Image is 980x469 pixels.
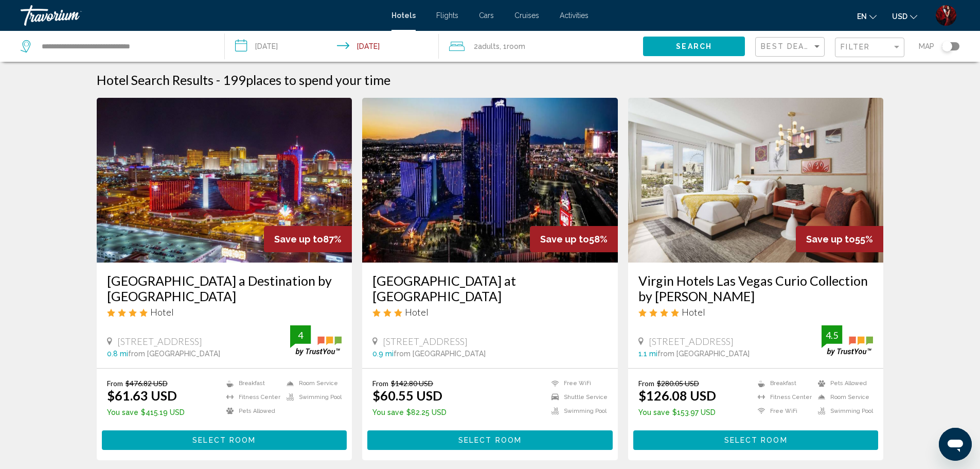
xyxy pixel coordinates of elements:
[221,393,281,402] li: Fitness Center
[638,379,654,388] span: From
[107,306,342,318] div: 4 star Hotel
[813,407,873,415] li: Swimming Pool
[638,388,716,403] ins: $126.08 USD
[724,437,788,445] span: Select Room
[394,350,486,358] span: from [GEOGRAPHIC_DATA]
[367,433,613,444] a: Select Room
[835,37,904,58] button: Filter
[514,11,539,20] a: Cruises
[892,9,917,24] button: Change currency
[753,407,813,415] li: Free WiFi
[806,234,855,245] span: Save up to
[500,39,525,54] span: , 1
[822,329,842,341] div: 4.5
[753,393,813,402] li: Fitness Center
[97,98,352,263] img: Hotel image
[102,430,347,449] button: Select Room
[761,42,815,50] span: Best Deals
[391,379,433,388] del: $142.80 USD
[474,39,500,54] span: 2
[225,31,439,62] button: Check-in date: Dec 24, 2025 Check-out date: Dec 27, 2025
[458,437,522,445] span: Select Room
[638,306,874,318] div: 4 star Hotel
[857,9,877,24] button: Change language
[628,98,884,263] img: Hotel image
[117,336,202,347] span: [STREET_ADDRESS]
[362,98,618,263] img: Hotel image
[281,393,342,402] li: Swimming Pool
[372,306,608,318] div: 3 star Hotel
[638,273,874,304] a: Virgin Hotels Las Vegas Curio Collection by [PERSON_NAME]
[264,226,352,252] div: 87%
[676,43,712,51] span: Search
[126,379,168,388] del: $476.82 USD
[391,11,416,20] a: Hotels
[796,226,883,252] div: 55%
[372,273,608,304] a: [GEOGRAPHIC_DATA] at [GEOGRAPHIC_DATA]
[934,42,959,51] button: Toggle map
[841,43,870,51] span: Filter
[405,306,429,318] span: Hotel
[367,430,613,449] button: Select Room
[372,388,442,403] ins: $60.55 USD
[857,12,867,21] span: en
[682,306,705,318] span: Hotel
[507,42,525,50] span: Room
[813,379,873,388] li: Pets Allowed
[479,11,494,20] a: Cars
[372,350,394,358] span: 0.9 mi
[128,350,220,358] span: from [GEOGRAPHIC_DATA]
[21,5,381,26] a: Travorium
[372,408,447,416] p: $82.25 USD
[383,336,468,347] span: [STREET_ADDRESS]
[540,234,589,245] span: Save up to
[290,325,342,356] img: trustyou-badge.svg
[657,379,699,388] del: $280.05 USD
[107,408,185,416] p: $415.19 USD
[107,379,123,388] span: From
[633,433,879,444] a: Select Room
[150,306,174,318] span: Hotel
[813,393,873,402] li: Room Service
[638,408,670,416] span: You save
[546,407,608,415] li: Swimming Pool
[107,408,138,416] span: You save
[933,5,959,26] button: User Menu
[107,350,128,358] span: 0.8 mi
[372,379,388,388] span: From
[192,437,256,445] span: Select Room
[372,408,404,416] span: You save
[560,11,589,20] a: Activities
[761,43,822,51] mat-select: Sort by
[246,72,390,88] span: places to spend your time
[221,379,281,388] li: Breakfast
[936,5,956,26] img: Z
[107,388,177,403] ins: $61.63 USD
[290,329,311,341] div: 4
[753,379,813,388] li: Breakfast
[530,226,618,252] div: 58%
[102,433,347,444] a: Select Room
[643,37,745,56] button: Search
[223,72,390,88] h2: 199
[436,11,458,20] a: Flights
[546,393,608,402] li: Shuttle Service
[439,31,643,62] button: Travelers: 2 adults, 0 children
[638,350,657,358] span: 1.1 mi
[638,408,716,416] p: $153.97 USD
[216,72,220,88] span: -
[107,273,342,304] a: [GEOGRAPHIC_DATA] a Destination by [GEOGRAPHIC_DATA]
[919,39,934,54] span: Map
[939,428,972,461] iframe: Button to launch messaging window
[97,72,213,88] h1: Hotel Search Results
[657,350,750,358] span: from [GEOGRAPHIC_DATA]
